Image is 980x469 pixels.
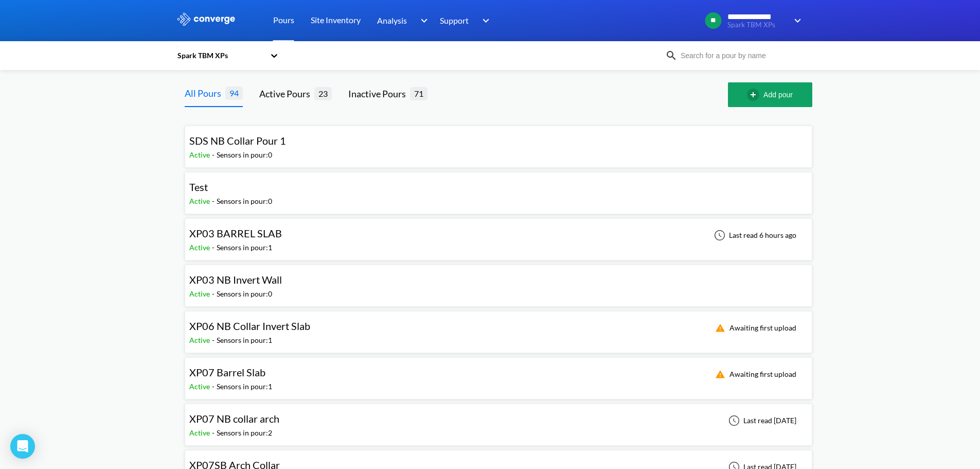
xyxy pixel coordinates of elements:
span: Active [189,382,212,391]
div: All Pours [185,86,225,100]
img: downArrow.svg [788,14,804,27]
div: Awaiting first upload [709,368,799,380]
div: Last read [DATE] [723,414,799,427]
a: TestActive-Sensors in pour:0 [185,184,812,193]
img: icon-search.svg [665,49,678,62]
span: - [212,197,217,205]
img: downArrow.svg [476,14,492,27]
span: Analysis [377,14,407,27]
div: Awaiting first upload [709,322,799,334]
div: Sensors in pour: 0 [217,288,272,300]
span: - [212,428,217,437]
span: SDS NB Collar Pour 1 [189,134,286,147]
div: Sensors in pour: 1 [217,242,272,253]
span: - [212,243,217,252]
div: Sensors in pour: 0 [217,149,272,161]
a: SDS NB Collar Pour 1Active-Sensors in pour:0 [185,137,812,146]
span: XP03 BARREL SLAB [189,227,282,239]
img: add-circle-outline.svg [747,89,763,101]
div: Sensors in pour: 1 [217,381,272,392]
img: logo_ewhite.svg [176,12,236,26]
span: XP07 Barrel Slab [189,366,265,378]
a: XP06 NB Collar Invert SlabActive-Sensors in pour:1Awaiting first upload [185,323,812,332]
div: Inactive Pours [348,86,410,101]
a: XP07 Barrel SlabActive-Sensors in pour:1Awaiting first upload [185,369,812,378]
button: Add pour [728,82,812,107]
span: Active [189,243,212,252]
div: Spark TBM XPs [176,50,265,61]
span: Active [189,428,212,437]
div: Open Intercom Messenger [10,434,35,459]
div: Last read 6 hours ago [708,229,799,241]
span: 71 [410,87,427,100]
div: Sensors in pour: 1 [217,335,272,346]
div: Active Pours [259,86,314,101]
img: downArrow.svg [414,14,430,27]
span: - [212,382,217,391]
div: Sensors in pour: 0 [217,196,272,207]
a: XP03 NB Invert WallActive-Sensors in pour:0 [185,276,812,285]
span: Active [189,150,212,159]
a: XP03 BARREL SLABActive-Sensors in pour:1Last read 6 hours ago [185,230,812,239]
span: Spark TBM XPs [727,21,788,29]
span: XP03 NB Invert Wall [189,273,282,286]
span: Active [189,289,212,298]
a: XP07 NB collar archActive-Sensors in pour:2Last read [DATE] [185,415,812,424]
span: XP07 NB collar arch [189,412,279,425]
span: - [212,336,217,344]
span: 94 [225,86,243,99]
span: Test [189,181,208,193]
span: 23 [314,87,332,100]
span: XP06 NB Collar Invert Slab [189,320,310,332]
input: Search for a pour by name [678,50,802,61]
span: - [212,289,217,298]
span: Active [189,197,212,205]
span: Active [189,336,212,344]
span: - [212,150,217,159]
div: Sensors in pour: 2 [217,427,272,439]
span: Support [440,14,469,27]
